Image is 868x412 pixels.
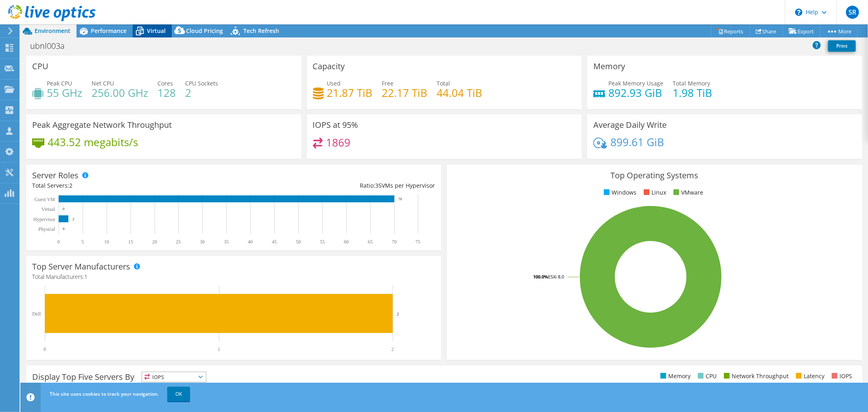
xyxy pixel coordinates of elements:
[26,42,77,50] h1: ubnl003a
[397,311,399,316] text: 2
[696,372,717,381] li: CPU
[320,239,325,245] text: 55
[234,181,435,190] div: Ratio: VMs per Hypervisor
[327,79,341,87] span: Used
[828,40,856,52] a: Print
[820,25,858,37] a: More
[224,239,229,245] text: 35
[795,9,802,16] svg: \n
[32,311,41,317] text: Dell
[375,182,382,189] span: 35
[671,188,703,197] li: VMware
[63,227,65,231] text: 0
[750,25,783,37] a: Share
[69,182,72,189] span: 2
[382,88,428,97] h4: 22.17 TiB
[38,226,55,232] text: Physical
[830,372,852,381] li: IOPS
[711,25,750,37] a: Reports
[272,239,277,245] text: 45
[610,138,664,147] h4: 899.61 GiB
[92,79,114,87] span: Net CPU
[593,121,667,129] h3: Average Daily Write
[608,88,663,97] h4: 892.93 GiB
[157,79,173,87] span: Cores
[391,346,394,352] text: 2
[48,138,138,147] h4: 443.52 megabits/s
[415,239,420,245] text: 75
[152,239,157,245] text: 20
[157,88,176,97] h4: 128
[327,88,373,97] h4: 21.87 TiB
[81,239,84,245] text: 5
[218,346,220,352] text: 1
[642,188,666,197] li: Linux
[32,181,234,190] div: Total Servers:
[313,62,345,71] h3: Capacity
[142,372,206,382] span: IOPS
[91,27,127,35] span: Performance
[243,27,279,35] span: Tech Refresh
[72,217,74,221] text: 2
[32,62,48,71] h3: CPU
[57,239,60,245] text: 0
[32,171,79,180] h3: Server Roles
[92,88,148,97] h4: 256.00 GHz
[32,272,435,281] h4: Total Manufacturers:
[722,372,789,381] li: Network Throughput
[35,27,70,35] span: Environment
[248,239,253,245] text: 40
[47,88,82,97] h4: 55 GHz
[50,390,159,397] span: This site uses cookies to track your navigation.
[296,239,301,245] text: 50
[794,372,824,381] li: Latency
[200,239,205,245] text: 30
[313,121,359,129] h3: IOPS at 95%
[673,88,712,97] h4: 1.98 TiB
[32,121,172,129] h3: Peak Aggregate Network Throughput
[104,239,109,245] text: 10
[44,346,46,352] text: 0
[84,273,87,281] span: 1
[176,239,181,245] text: 25
[437,79,450,87] span: Total
[42,206,55,212] text: Virtual
[673,79,710,87] span: Total Memory
[33,217,55,222] text: Hypervisor
[658,372,691,381] li: Memory
[437,88,483,97] h4: 44.04 TiB
[186,27,223,35] span: Cloud Pricing
[147,27,166,35] span: Virtual
[398,197,402,201] text: 70
[608,79,663,87] span: Peak Memory Usage
[846,6,859,19] span: SR
[548,274,564,280] tspan: ESXi 8.0
[128,239,133,245] text: 15
[32,262,130,271] h3: Top Server Manufacturers
[392,239,397,245] text: 70
[602,188,636,197] li: Windows
[344,239,349,245] text: 60
[326,138,350,147] h4: 1869
[382,79,394,87] span: Free
[185,88,218,97] h4: 2
[35,197,55,202] text: Guest VM
[47,79,72,87] span: Peak CPU
[783,25,820,37] a: Export
[167,387,190,401] a: OK
[453,171,856,180] h3: Top Operating Systems
[533,274,548,280] tspan: 100.0%
[593,62,625,71] h3: Memory
[63,207,65,211] text: 0
[368,239,373,245] text: 65
[185,79,218,87] span: CPU Sockets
